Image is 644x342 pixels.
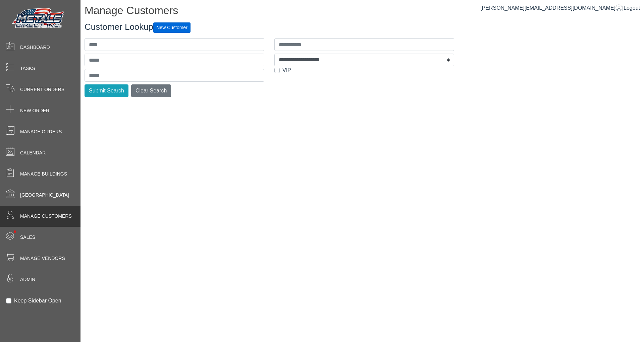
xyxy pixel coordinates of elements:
span: Sales [20,234,35,241]
span: Manage Orders [20,128,62,135]
span: Admin [20,276,35,283]
span: • [6,221,23,243]
h3: Customer Lookup [85,22,644,33]
span: Tasks [20,65,35,72]
span: Calendar [20,149,46,156]
h1: Manage Customers [85,4,644,19]
a: [PERSON_NAME][EMAIL_ADDRESS][DOMAIN_NAME] [480,5,622,11]
img: Metals Direct Inc Logo [10,6,67,31]
a: New Customer [153,22,191,32]
span: New Order [20,107,49,114]
span: [GEOGRAPHIC_DATA] [20,192,69,199]
span: Manage Vendors [20,255,65,262]
span: Current Orders [20,86,64,93]
button: New Customer [153,22,191,33]
label: Keep Sidebar Open [14,297,61,305]
span: Logout [624,5,640,11]
span: Manage Buildings [20,170,67,178]
label: VIP [282,66,291,74]
button: Clear Search [131,84,171,97]
span: Dashboard [20,44,50,51]
span: Manage Customers [20,213,72,220]
div: | [480,4,640,12]
button: Submit Search [85,84,128,97]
